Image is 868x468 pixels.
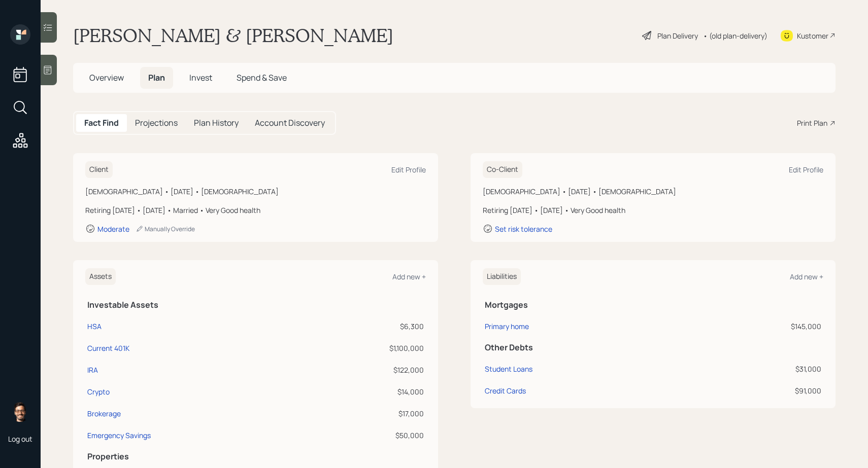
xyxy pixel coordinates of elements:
[485,321,529,332] div: Primary home
[87,321,102,332] div: HSA
[148,72,165,83] span: Plan
[87,343,129,353] div: Current 401K
[485,300,821,310] h5: Mortgages
[392,272,426,281] div: Add new +
[304,321,424,332] div: $6,300
[495,224,552,234] div: Set risk tolerance
[304,365,424,375] div: $122,000
[84,118,119,128] h5: Fact Find
[194,118,239,128] h5: Plan History
[483,161,522,178] h6: Co-Client
[87,452,424,461] h5: Properties
[689,385,821,396] div: $91,000
[304,343,424,353] div: $1,100,000
[85,268,116,285] h6: Assets
[657,30,698,41] div: Plan Delivery
[89,72,124,83] span: Overview
[189,72,212,83] span: Invest
[73,24,393,47] h1: [PERSON_NAME] & [PERSON_NAME]
[485,343,821,352] h5: Other Debts
[87,300,424,310] h5: Investable Assets
[255,118,325,128] h5: Account Discovery
[689,321,821,332] div: $145,000
[391,165,426,174] div: Edit Profile
[789,165,823,174] div: Edit Profile
[483,268,521,285] h6: Liabilities
[8,434,32,444] div: Log out
[85,186,426,197] div: [DEMOGRAPHIC_DATA] • [DATE] • [DEMOGRAPHIC_DATA]
[304,430,424,441] div: $50,000
[485,385,526,396] div: Credit Cards
[87,365,98,375] div: IRA
[97,224,129,234] div: Moderate
[483,186,823,197] div: [DEMOGRAPHIC_DATA] • [DATE] • [DEMOGRAPHIC_DATA]
[689,364,821,374] div: $31,000
[790,272,823,281] div: Add new +
[87,408,121,419] div: Brokerage
[10,402,30,422] img: sami-boghos-headshot.png
[85,161,113,178] h6: Client
[304,386,424,397] div: $14,000
[797,118,827,128] div: Print Plan
[135,118,178,128] h5: Projections
[85,205,426,215] div: Retiring [DATE] • [DATE] • Married • Very Good health
[304,408,424,419] div: $17,000
[483,205,823,215] div: Retiring [DATE] • [DATE] • Very Good health
[237,72,287,83] span: Spend & Save
[703,30,767,41] div: • (old plan-delivery)
[87,430,151,441] div: Emergency Savings
[797,30,828,41] div: Kustomer
[87,386,110,397] div: Crypto
[136,225,195,233] div: Manually Override
[485,364,532,374] div: Student Loans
